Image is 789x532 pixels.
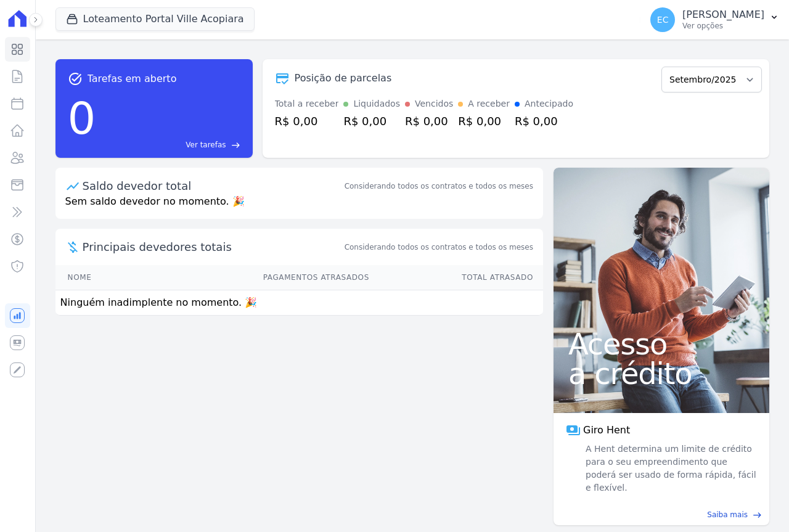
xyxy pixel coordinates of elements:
[343,113,400,129] div: R$ 0,00
[682,9,764,21] p: [PERSON_NAME]
[415,97,453,110] div: Vencidos
[231,141,240,150] span: east
[68,72,83,86] span: task_alt
[561,509,762,520] a: Saiba mais east
[458,113,510,129] div: R$ 0,00
[295,71,392,86] div: Posição de parcelas
[682,21,764,31] p: Ver opções
[568,359,754,388] span: a crédito
[468,97,510,110] div: A receber
[640,2,789,37] button: EC [PERSON_NAME] Ver opções
[345,242,533,253] span: Considerando todos os contratos e todos os meses
[83,239,342,255] span: Principais devedores totais
[583,443,757,494] span: A Hent determina um limite de crédito para o seu empreendimento que poderá ser usado de forma ráp...
[186,139,226,150] span: Ver tarefas
[55,194,543,219] p: Sem saldo devedor no momento. 🎉
[525,97,573,110] div: Antecipado
[55,265,142,290] th: Nome
[370,265,543,290] th: Total Atrasado
[275,113,339,129] div: R$ 0,00
[568,329,754,359] span: Acesso
[515,113,573,129] div: R$ 0,00
[753,510,762,520] span: east
[583,423,630,438] span: Giro Hent
[707,509,748,520] span: Saiba mais
[405,113,453,129] div: R$ 0,00
[55,290,543,316] td: Ninguém inadimplente no momento. 🎉
[55,7,255,31] button: Loteamento Portal Ville Acopiara
[83,178,342,194] div: Saldo devedor total
[353,97,400,110] div: Liquidados
[88,72,177,86] span: Tarefas em aberto
[345,181,533,192] div: Considerando todos os contratos e todos os meses
[275,97,339,110] div: Total a receber
[142,265,370,290] th: Pagamentos Atrasados
[68,86,96,150] div: 0
[657,15,669,24] span: EC
[100,139,240,150] a: Ver tarefas east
